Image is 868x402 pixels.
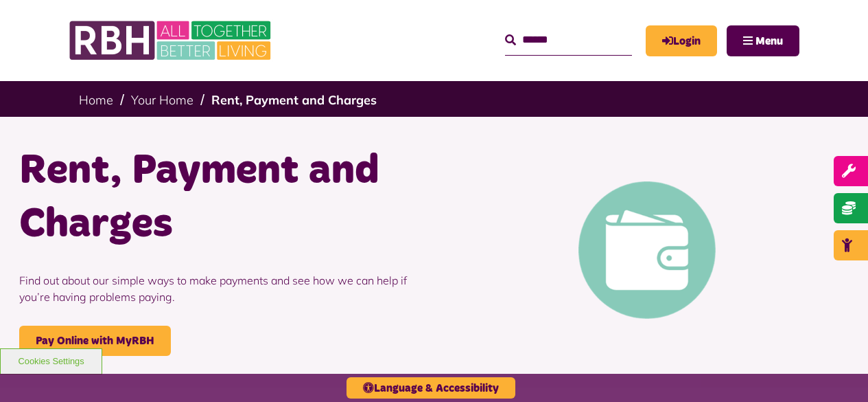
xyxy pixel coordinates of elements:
[727,25,799,56] button: Navigation
[646,25,717,56] a: MyRBH
[755,36,783,47] span: Menu
[578,181,716,319] img: Pay Rent
[131,92,193,108] a: Your Home
[19,252,424,326] p: Find out about our simple ways to make payments and see how we can help if you’re having problems...
[79,92,113,108] a: Home
[69,14,274,67] img: RBH
[347,377,515,399] button: Language & Accessibility
[19,144,424,252] h1: Rent, Payment and Charges
[806,340,868,402] iframe: Netcall Web Assistant for live chat
[211,92,377,108] a: Rent, Payment and Charges
[19,326,171,356] a: Pay Online with MyRBH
